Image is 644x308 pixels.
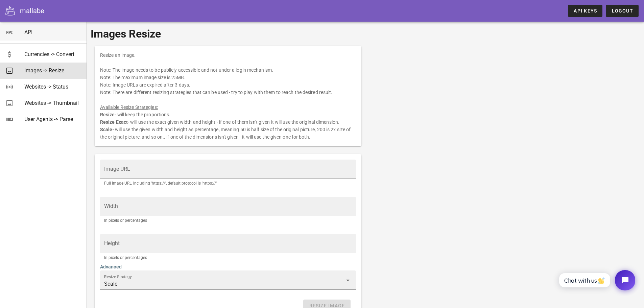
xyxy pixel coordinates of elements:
[100,104,158,110] u: Available Resize Strategies:
[100,119,128,125] b: Resize Exact
[24,84,81,90] div: Websites -> Status
[100,263,356,270] h4: Advanced
[568,5,602,17] a: API Keys
[91,26,640,42] h1: Images Resize
[24,51,81,57] div: Currencies -> Convert
[24,67,81,74] div: Images -> Resize
[104,181,352,185] div: Full image URL, including 'https://', default protocol is 'https://'
[20,6,44,16] div: mallabe
[104,218,352,222] div: In pixels or percentages
[104,275,132,280] label: Resize Strategy
[24,29,81,35] div: API
[24,116,81,122] div: User Agents -> Parse
[100,112,115,117] b: Resize
[100,127,113,132] b: Scale
[552,264,641,296] iframe: Tidio Chat
[573,8,597,14] span: API Keys
[611,8,633,14] span: Logout
[104,256,352,260] div: In pixels or percentages
[24,100,81,106] div: Websites -> Thumbnail
[606,5,639,17] button: Logout
[95,46,361,146] div: Resize an image. Note: The image needs to be publicly accessible and not under a login mechanism....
